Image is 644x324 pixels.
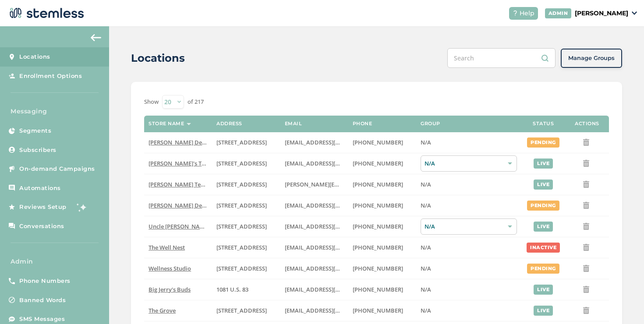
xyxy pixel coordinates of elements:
[534,222,553,232] div: live
[19,277,71,285] span: Phone Numbers
[353,139,412,146] label: (818) 561-0790
[353,138,403,146] span: [PHONE_NUMBER]
[421,121,440,127] label: Group
[353,306,403,314] span: [PHONE_NUMBER]
[216,181,276,188] label: 5241 Center Boulevard
[216,286,276,293] label: 1081 U.S. 83
[216,121,242,127] label: Address
[285,121,302,127] label: Email
[285,244,344,251] label: vmrobins@gmail.com
[527,137,559,148] div: pending
[149,139,208,146] label: Hazel Delivery
[19,53,50,61] span: Locations
[216,307,276,314] label: 8155 Center Street
[447,48,556,68] input: Search
[353,180,403,188] span: [PHONE_NUMBER]
[285,160,344,167] label: brianashen@gmail.com
[353,159,403,167] span: [PHONE_NUMBER]
[131,50,185,66] h2: Locations
[421,202,517,209] label: N/A
[149,243,185,251] span: The Well Nest
[149,160,208,167] label: Brian's Test Store
[19,315,65,324] span: SMS Messages
[421,244,517,251] label: N/A
[149,181,208,188] label: Swapnil Test store
[149,265,208,272] label: Wellness Studio
[216,243,267,251] span: [STREET_ADDRESS]
[421,286,517,293] label: N/A
[353,202,412,209] label: (818) 561-0790
[527,243,560,253] div: inactive
[216,306,267,314] span: [STREET_ADDRESS]
[353,222,403,230] span: [PHONE_NUMBER]
[285,139,344,146] label: arman91488@gmail.com
[216,265,276,272] label: 123 Main Street
[568,54,615,63] span: Manage Groups
[632,11,637,15] img: icon_down-arrow-small-66adaf34.svg
[353,285,403,293] span: [PHONE_NUMBER]
[149,307,208,314] label: The Grove
[149,222,244,230] span: Uncle [PERSON_NAME]’s King Circle
[149,223,208,230] label: Uncle Herb’s King Circle
[216,139,276,146] label: 17523 Ventura Boulevard
[188,98,204,106] label: of 217
[285,243,380,251] span: [EMAIL_ADDRESS][DOMAIN_NAME]
[565,116,609,132] th: Actions
[575,9,628,18] p: [PERSON_NAME]
[285,181,344,188] label: swapnil@stemless.co
[421,155,517,172] div: N/A
[149,244,208,251] label: The Well Nest
[285,138,380,146] span: [EMAIL_ADDRESS][DOMAIN_NAME]
[561,49,622,68] button: Manage Groups
[285,285,380,293] span: [EMAIL_ADDRESS][DOMAIN_NAME]
[73,198,91,216] img: glitter-stars-b7820f95.gif
[285,202,344,209] label: arman91488@gmail.com
[285,286,344,293] label: info@bigjerrysbuds.com
[149,306,176,314] span: The Grove
[187,123,191,125] img: icon-sort-1e1d7615.svg
[216,202,276,209] label: 17523 Ventura Boulevard
[353,201,403,209] span: [PHONE_NUMBER]
[527,264,559,274] div: pending
[19,146,57,155] span: Subscribers
[353,244,412,251] label: (269) 929-8463
[285,180,425,188] span: [PERSON_NAME][EMAIL_ADDRESS][DOMAIN_NAME]
[149,202,208,209] label: Hazel Delivery 4
[285,222,380,230] span: [EMAIL_ADDRESS][DOMAIN_NAME]
[216,285,248,293] span: 1081 U.S. 83
[19,222,64,231] span: Conversations
[353,265,412,272] label: (269) 929-8463
[353,286,412,293] label: (580) 539-1118
[19,296,66,305] span: Banned Words
[19,184,61,193] span: Automations
[520,9,534,18] span: Help
[285,307,344,314] label: dexter@thegroveca.com
[19,165,95,173] span: On-demand Campaigns
[19,72,82,81] span: Enrollment Options
[216,159,267,167] span: [STREET_ADDRESS]
[285,265,344,272] label: vmrobins@gmail.com
[149,264,191,272] span: Wellness Studio
[534,180,553,190] div: live
[19,203,67,211] span: Reviews Setup
[353,243,403,251] span: [PHONE_NUMBER]
[149,121,184,127] label: Store name
[421,265,517,272] label: N/A
[285,201,380,209] span: [EMAIL_ADDRESS][DOMAIN_NAME]
[149,286,208,293] label: Big Jerry's Buds
[149,180,221,188] span: [PERSON_NAME] Test store
[534,158,553,169] div: live
[285,159,380,167] span: [EMAIL_ADDRESS][DOMAIN_NAME]
[353,223,412,230] label: (907) 330-7833
[216,138,267,146] span: [STREET_ADDRESS]
[19,127,51,135] span: Segments
[353,121,372,127] label: Phone
[149,285,191,293] span: Big Jerry's Buds
[353,160,412,167] label: (503) 804-9208
[216,201,267,209] span: [STREET_ADDRESS]
[149,138,217,146] span: [PERSON_NAME] Delivery
[216,223,276,230] label: 209 King Circle
[216,160,276,167] label: 123 East Main Street
[600,282,644,324] iframe: Chat Widget
[421,307,517,314] label: N/A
